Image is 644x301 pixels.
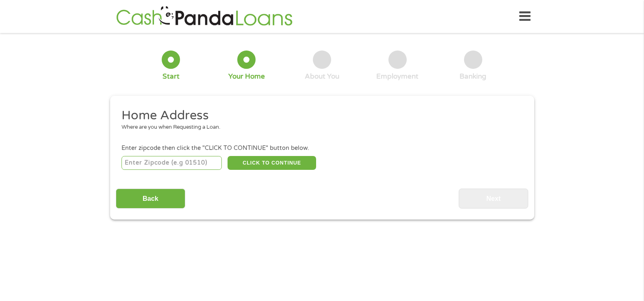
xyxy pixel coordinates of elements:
input: Enter Zipcode (e.g 01510) [121,156,222,170]
div: Where are you when Requesting a Loan. [121,123,516,132]
button: CLICK TO CONTINUE [228,156,316,170]
div: Start [163,72,180,81]
div: Your Home [228,72,265,81]
div: Enter zipcode then click the "CLICK TO CONTINUE" button below. [121,144,522,153]
div: Employment [376,72,418,81]
input: Next [459,189,528,209]
img: GetLoanNow Logo [114,5,295,28]
input: Back [116,189,185,209]
div: About You [305,72,339,81]
div: Banking [460,72,486,81]
h2: Home Address [121,108,516,124]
